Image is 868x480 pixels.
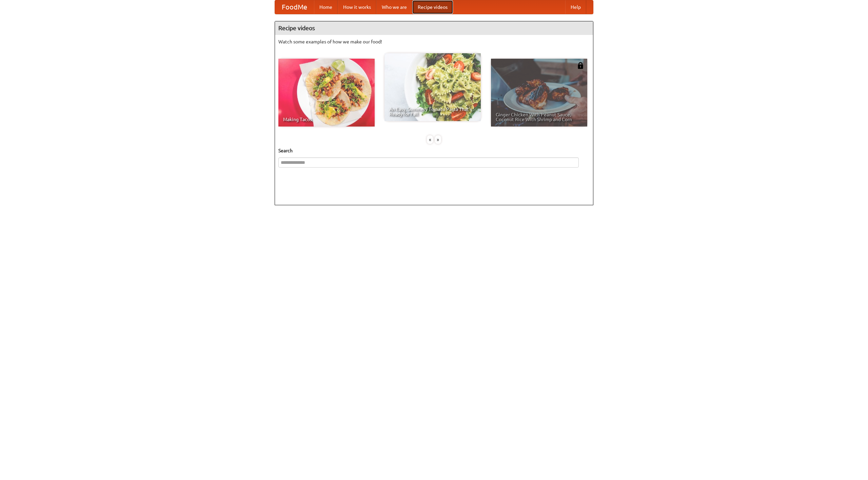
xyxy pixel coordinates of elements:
div: « [427,135,433,144]
h5: Search [278,147,590,154]
span: An Easy, Summery Tomato Pasta That's Ready for Fall [389,107,476,116]
a: FoodMe [275,0,314,14]
p: Watch some examples of how we make our food! [278,38,590,45]
a: An Easy, Summery Tomato Pasta That's Ready for Fall [384,53,481,121]
div: » [435,135,441,144]
a: Home [314,0,338,14]
span: Making Tacos [283,117,370,122]
a: Making Tacos [278,59,375,127]
h4: Recipe videos [275,21,593,35]
img: 483408.png [577,62,584,69]
a: How it works [338,0,376,14]
a: Recipe videos [412,0,453,14]
a: Help [565,0,586,14]
a: Who we are [376,0,412,14]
